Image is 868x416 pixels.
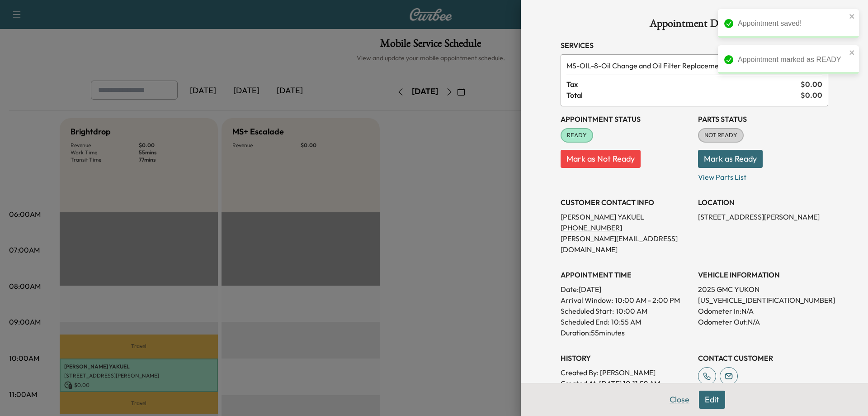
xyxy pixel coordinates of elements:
[738,54,846,65] div: Appointment marked as READY
[561,150,641,168] button: Mark as Not Ready
[698,197,828,208] h3: LOCATION
[849,13,855,20] button: close
[698,114,828,124] h3: Parts Status
[561,353,691,363] h3: History
[561,327,691,338] p: Duration: 55 minutes
[561,114,691,124] h3: Appointment Status
[561,40,828,51] h3: Services
[698,269,828,280] h3: VEHICLE INFORMATION
[699,391,725,409] button: Edit
[611,316,641,327] p: 10:55 AM
[698,353,828,363] h3: CONTACT CUSTOMER
[561,223,630,232] a: [PHONE_NUMBER]
[738,18,846,29] div: Appointment saved!
[566,90,801,100] span: Total
[561,378,691,389] p: Created At : [DATE] 10:11:59 AM
[561,316,609,327] p: Scheduled End:
[566,79,801,90] span: Tax
[849,49,855,56] button: close
[698,211,828,222] p: [STREET_ADDRESS][PERSON_NAME]
[561,367,691,378] p: Created By : [PERSON_NAME]
[698,316,828,327] p: Odometer Out: N/A
[566,60,797,71] span: Oil Change and Oil Filter Replacement - 8 Qt (w/ Rotation)
[801,79,822,90] span: $ 0.00
[801,90,822,100] span: $ 0.00
[699,131,743,140] span: NOT READY
[698,284,828,295] p: 2025 GMC YUKON
[561,131,592,140] span: READY
[561,18,828,33] h1: Appointment Details
[698,168,828,182] p: View Parts List
[616,306,647,316] p: 10:00 AM
[561,269,691,280] h3: APPOINTMENT TIME
[561,295,691,306] p: Arrival Window:
[698,306,828,316] p: Odometer In: N/A
[561,197,691,208] h3: CUSTOMER CONTACT INFO
[561,233,691,255] p: [PERSON_NAME][EMAIL_ADDRESS][DOMAIN_NAME]
[698,150,763,168] button: Mark as Ready
[698,295,828,306] p: [US_VEHICLE_IDENTIFICATION_NUMBER]
[561,211,691,222] p: [PERSON_NAME] YAKUEL
[615,295,680,306] span: 10:00 AM - 2:00 PM
[561,306,614,316] p: Scheduled Start:
[664,391,695,409] button: Close
[561,284,691,295] p: Date: [DATE]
